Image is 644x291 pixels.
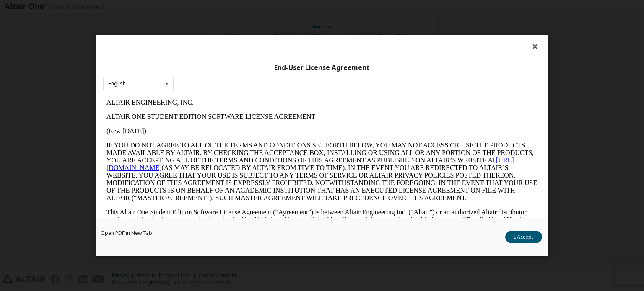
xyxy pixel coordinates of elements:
[3,32,434,39] p: (Rev. [DATE])
[3,18,434,25] p: ALTAIR ONE STUDENT EDITION SOFTWARE LICENSE AGREEMENT
[505,231,542,243] button: I Accept
[103,64,541,72] div: End-User License Agreement
[3,46,434,106] p: IF YOU DO NOT AGREE TO ALL OF THE TERMS AND CONDITIONS SET FORTH BELOW, YOU MAY NOT ACCESS OR USE...
[3,3,434,11] p: ALTAIR ENGINEERING, INC.
[3,61,411,76] a: [URL][DOMAIN_NAME]
[109,81,126,86] div: English
[101,231,152,236] a: Open PDF in New Tab
[3,113,434,143] p: This Altair One Student Edition Software License Agreement (“Agreement”) is between Altair Engine...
